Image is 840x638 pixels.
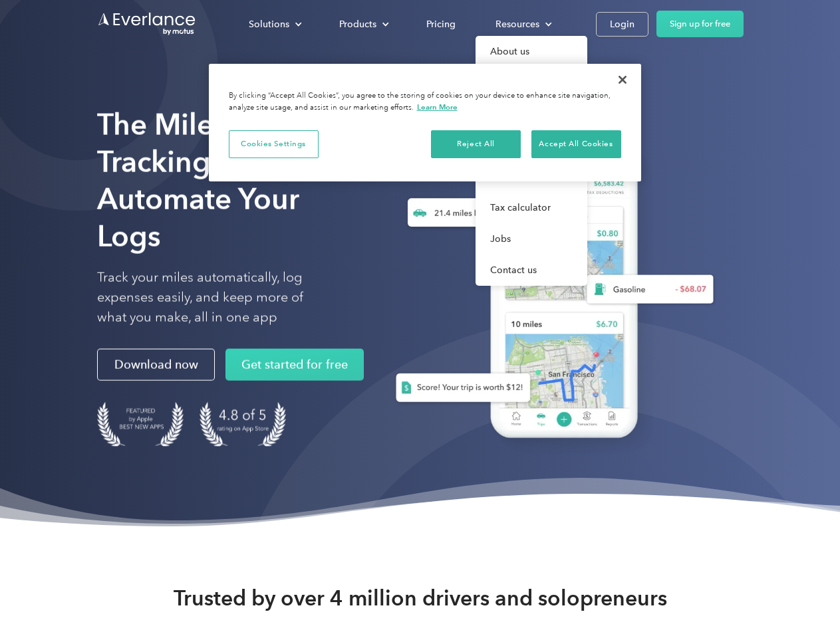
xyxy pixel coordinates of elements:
[476,223,587,255] a: Jobs
[97,11,197,37] a: Go to homepage
[476,36,587,67] a: About us
[531,130,621,158] button: Accept All Cookies
[229,130,319,158] button: Cookies Settings
[97,349,215,381] a: Download now
[656,11,744,37] a: Sign up for free
[225,349,364,381] a: Get started for free
[174,585,667,611] strong: Trusted by over 4 million drivers and solopreneurs
[229,90,621,114] div: By clicking “Accept All Cookies”, you agree to the storing of cookies on your device to enhance s...
[200,402,286,447] img: 4.9 out of 5 stars on the app store
[476,255,587,286] a: Contact us
[339,16,376,33] div: Products
[417,102,458,112] a: More information about your privacy, opens in a new tab
[209,64,641,181] div: Privacy
[426,16,456,33] div: Pricing
[97,268,335,328] p: Track your miles automatically, log expenses easily, and keep more of what you make, all in one app
[482,13,563,36] div: Resources
[476,36,587,286] nav: Resources
[326,13,400,36] div: Products
[610,16,634,33] div: Login
[209,64,641,181] div: Cookie banner
[97,402,184,447] img: Badge for Featured by Apple Best New Apps
[476,192,587,223] a: Tax calculator
[374,126,724,458] img: Everlance, mileage tracker app, expense tracking app
[596,12,648,37] a: Login
[495,16,539,33] div: Resources
[235,13,313,36] div: Solutions
[608,65,637,94] button: Close
[431,130,521,158] button: Reject All
[413,13,469,36] a: Pricing
[249,16,289,33] div: Solutions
